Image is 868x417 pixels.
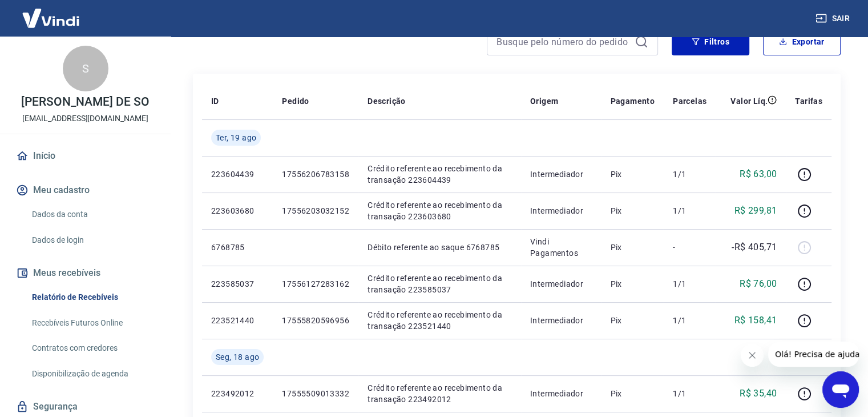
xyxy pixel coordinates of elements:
p: Pedido [282,95,309,107]
p: 17555820596956 [282,315,349,326]
iframe: Fechar mensagem [741,344,764,367]
button: Sair [813,8,854,29]
p: Pix [610,242,655,253]
a: Dados da conta [27,203,157,226]
p: Crédito referente ao recebimento da transação 223492012 [368,382,512,405]
p: R$ 35,40 [740,387,777,400]
p: Descrição [368,95,406,107]
p: Pix [610,205,655,216]
p: -R$ 405,71 [732,240,777,254]
p: 17556127283162 [282,278,349,290]
p: Intermediador [530,388,592,399]
p: Crédito referente ao recebimento da transação 223521440 [368,309,512,332]
p: R$ 76,00 [740,277,777,291]
p: Tarifas [795,95,822,107]
input: Busque pelo número do pedido [496,33,630,50]
p: 223585037 [211,278,264,290]
p: Pix [610,278,655,290]
p: 17556206783158 [282,169,349,180]
p: R$ 299,81 [734,204,777,218]
p: 17555509013332 [282,388,349,399]
p: Vindi Pagamentos [530,236,592,259]
p: 1/1 [673,205,706,216]
p: 1/1 [673,388,706,399]
p: Valor Líq. [730,95,768,107]
p: Intermediador [530,278,592,290]
p: 1/1 [673,315,706,326]
p: Pagamento [610,95,655,107]
button: Filtros [672,28,749,55]
p: - [673,242,706,253]
button: Exportar [763,28,841,55]
img: Vindi [14,1,88,35]
a: Início [14,143,157,169]
p: 6768785 [211,242,264,253]
p: 223604439 [211,169,264,180]
button: Meu cadastro [14,178,157,203]
iframe: Mensagem da empresa [768,342,859,367]
p: Pix [610,169,655,180]
p: Débito referente ao saque 6768785 [368,242,512,253]
iframe: Botão para abrir a janela de mensagens [822,371,859,408]
p: R$ 158,41 [734,314,777,327]
a: Recebíveis Futuros Online [27,311,157,335]
p: 223603680 [211,205,264,216]
p: 1/1 [673,169,706,180]
span: Olá! Precisa de ajuda? [7,8,96,17]
p: 223521440 [211,315,264,326]
p: ID [211,95,219,107]
p: 17556203032152 [282,205,349,216]
span: Seg, 18 ago [216,351,259,363]
a: Disponibilização de agenda [27,362,157,386]
p: 1/1 [673,278,706,290]
div: S [63,46,108,91]
p: Crédito referente ao recebimento da transação 223603680 [368,199,512,222]
a: Dados de login [27,228,157,252]
p: [EMAIL_ADDRESS][DOMAIN_NAME] [22,113,148,125]
p: 223492012 [211,388,264,399]
p: Parcelas [673,95,706,107]
p: Crédito referente ao recebimento da transação 223604439 [368,163,512,186]
p: Pix [610,315,655,326]
p: Crédito referente ao recebimento da transação 223585037 [368,272,512,295]
p: Intermediador [530,205,592,216]
span: Ter, 19 ago [216,132,256,143]
p: Intermediador [530,169,592,180]
p: Origem [530,95,558,107]
a: Contratos com credores [27,336,157,360]
p: Intermediador [530,315,592,326]
p: Pix [610,388,655,399]
p: R$ 63,00 [740,167,777,181]
p: [PERSON_NAME] DE SO [21,96,149,108]
button: Meus recebíveis [14,260,157,286]
a: Relatório de Recebíveis [27,286,157,309]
